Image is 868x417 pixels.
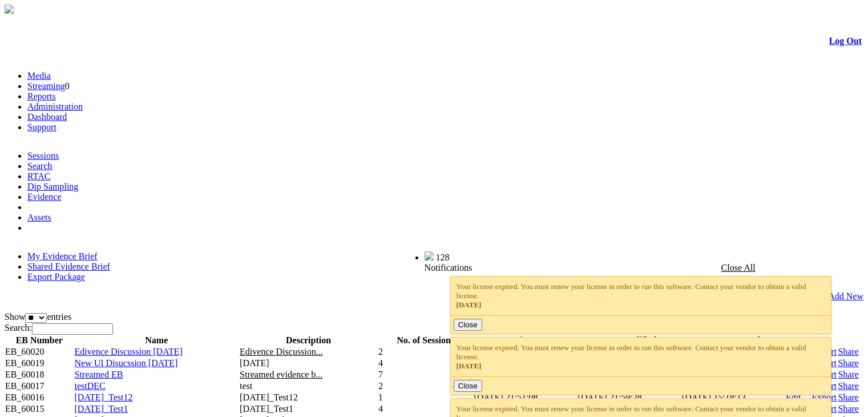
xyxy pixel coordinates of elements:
label: Show entries [5,312,71,322]
a: Shared Evidence Brief [27,262,110,271]
div: Your license expired. You must renew your license in order to run this software. Contact your ven... [457,282,826,310]
a: [DATE]_Test1 [75,404,128,414]
a: Close All [721,263,756,272]
td: EB_60019 [5,358,74,369]
a: Log Out [829,36,862,46]
a: [DATE]_Test12 [75,392,133,402]
a: Administration [27,102,83,111]
select: Showentries [25,313,47,323]
span: Streamed evidence b... [240,370,322,379]
td: EB_60015 [5,403,74,415]
a: Share [838,358,858,368]
a: Media [27,71,51,81]
a: Search [27,161,53,171]
a: Share [838,347,858,356]
img: arrow-3.png [5,5,14,14]
span: [DATE]_Test12 [240,392,298,402]
a: Share [838,404,858,414]
label: Search: [5,323,113,332]
span: [DATE]_Test1 [240,404,293,414]
a: Export Package [27,272,85,282]
a: Share [838,381,858,391]
a: Share [838,392,858,402]
a: Add New [828,291,863,302]
a: Dashboard [27,112,67,122]
span: test [240,381,252,391]
th: EB Number: activate to sort column ascending [5,335,74,346]
div: Notifications [425,263,839,273]
span: Welcome, System Administrator (Administrator) [257,252,402,260]
a: testDEC [75,381,106,391]
a: Support [27,122,56,132]
span: [DATE] [240,358,269,368]
span: Edivence Discussion... [240,347,323,356]
td: EB_60020 [5,346,74,358]
span: [DATE] [457,300,482,309]
button: Close [454,380,482,392]
a: New UI Disucssion [DATE] [75,358,178,368]
img: bell25.png [425,251,434,260]
span: 0 [65,81,70,91]
a: RTAC [27,171,50,181]
th: Name: activate to sort column ascending [74,335,240,346]
span: [DATE] [457,362,482,370]
a: Streamed EB [75,370,123,379]
a: Sessions [27,151,59,161]
th: Description: activate to sort column ascending [239,335,378,346]
a: Share [838,370,858,379]
td: EB_60018 [5,369,74,380]
a: Streaming [27,81,65,91]
span: 128 [436,252,450,262]
a: Assets [27,212,51,222]
a: Edivence Discussion [DATE] [75,347,183,356]
a: Reports [27,91,56,101]
a: Dip Sampling [27,182,78,191]
td: EB_60016 [5,392,74,403]
input: Search: [32,323,113,335]
div: Your license expired. You must renew your license in order to run this software. Contact your ven... [457,343,826,371]
td: EB_60017 [5,380,74,392]
a: My Evidence Brief [27,251,98,261]
a: Evidence [27,192,62,202]
button: Close [454,319,482,331]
